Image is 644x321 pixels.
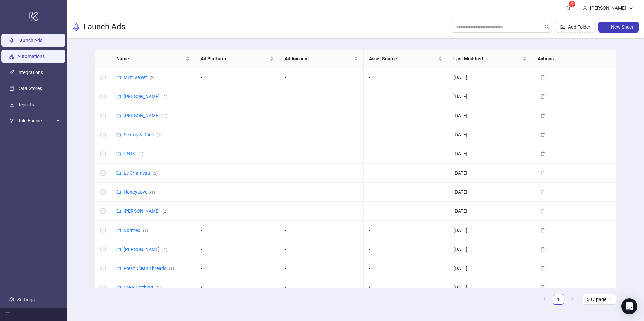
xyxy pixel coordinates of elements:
[195,144,279,164] td: -
[364,240,448,259] td: -
[369,55,437,62] span: Asset Source
[364,50,448,68] th: Asset Source
[629,6,633,10] span: down
[279,202,364,221] td: -
[111,50,195,68] th: Name
[124,151,143,156] a: UN:IK(1)
[364,202,448,221] td: -
[116,55,184,62] span: Name
[195,240,279,259] td: -
[364,144,448,164] td: -
[116,75,121,80] span: folder
[285,55,353,62] span: Ad Account
[195,106,279,125] td: -
[553,294,564,305] li: 1
[153,171,158,176] span: ( 2 )
[364,278,448,297] td: -
[567,294,577,305] li: Next Page
[569,1,575,7] sup: 9
[364,221,448,240] td: -
[150,190,155,195] span: ( 1 )
[279,278,364,297] td: -
[116,113,121,118] span: folder
[279,144,364,164] td: -
[540,132,545,137] span: delete
[195,68,279,87] td: -
[124,170,158,176] a: Le Chameau(2)
[583,294,616,305] div: Page Size
[571,2,573,6] span: 9
[540,75,545,80] span: delete
[448,125,532,144] td: [DATE]
[116,228,121,233] span: folder
[598,22,639,33] button: New Sheet
[448,221,532,240] td: [DATE]
[162,209,167,214] span: ( 2 )
[448,144,532,164] td: [DATE]
[138,152,143,156] span: ( 1 )
[448,202,532,221] td: [DATE]
[566,5,571,10] span: bell
[17,38,42,43] a: Launch Ads
[17,86,42,91] a: Data Stores
[124,94,167,99] a: [PERSON_NAME](1)
[448,164,532,183] td: [DATE]
[364,87,448,106] td: -
[279,221,364,240] td: -
[279,106,364,125] td: -
[448,259,532,278] td: [DATE]
[279,68,364,87] td: -
[364,183,448,202] td: -
[195,221,279,240] td: -
[124,75,155,80] a: Mint Velvet(2)
[162,114,167,118] span: ( 1 )
[583,6,587,10] span: user
[570,297,574,301] span: right
[540,171,545,175] span: delete
[150,75,155,80] span: ( 2 )
[143,228,148,233] span: ( 1 )
[587,294,612,304] span: 50 / page
[604,25,608,29] span: plus-square
[567,294,577,305] button: right
[195,125,279,144] td: -
[201,55,268,62] span: Ad Platform
[587,4,629,12] div: [PERSON_NAME]
[540,228,545,233] span: delete
[195,183,279,202] td: -
[540,190,545,194] span: delete
[124,132,162,137] a: Scamp & Dude(1)
[17,54,45,59] a: Automations
[279,240,364,259] td: -
[195,87,279,106] td: -
[540,266,545,271] span: delete
[195,278,279,297] td: -
[124,285,161,290] a: Crew Clothing(1)
[195,259,279,278] td: -
[279,183,364,202] td: -
[453,55,521,62] span: Last Modified
[156,285,161,290] span: ( 1 )
[124,208,167,214] a: [PERSON_NAME](2)
[448,50,532,68] th: Last Modified
[116,94,121,99] span: folder
[124,228,148,233] a: Dormeo(1)
[17,114,54,127] span: Rule Engine
[195,164,279,183] td: -
[195,50,279,68] th: Ad Platform
[545,25,549,29] span: search
[83,22,125,33] h3: Launch Ads
[116,171,121,175] span: folder
[448,183,532,202] td: [DATE]
[124,266,174,271] a: Fresh Clean Threads(1)
[124,189,155,195] a: HoneyLove(1)
[116,151,121,156] span: folder
[540,247,545,252] span: delete
[540,151,545,156] span: delete
[116,209,121,213] span: folder
[116,285,121,290] span: folder
[162,247,167,252] span: ( 1 )
[448,68,532,87] td: [DATE]
[195,202,279,221] td: -
[540,294,550,305] li: Previous Page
